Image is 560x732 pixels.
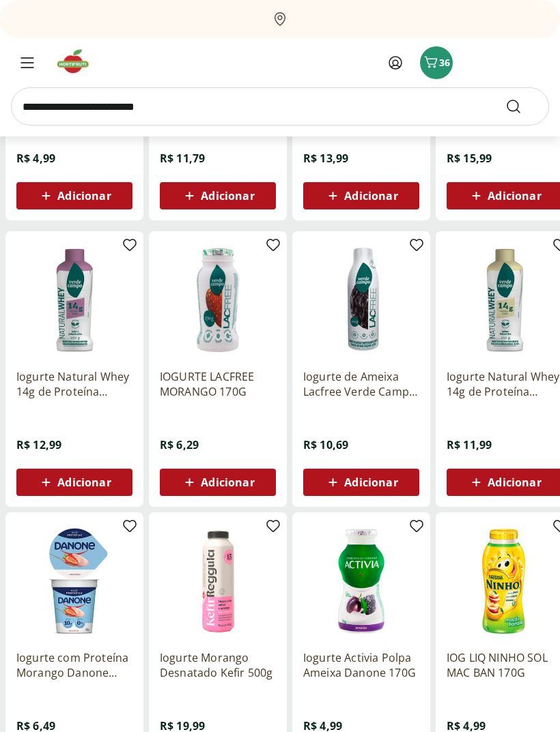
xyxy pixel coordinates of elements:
[11,87,549,126] input: search
[160,650,276,680] a: Iogurte Morango Desnatado Kefir 500g
[488,477,541,488] span: Adicionar
[160,369,276,399] a: IOGURTE LACFREE MORANGO 170G
[303,650,419,680] a: Iogurte Activia Polpa Ameixa Danone 170G
[16,469,132,496] button: Adicionar
[201,477,254,488] span: Adicionar
[160,182,276,209] button: Adicionar
[344,477,397,488] span: Adicionar
[303,369,419,399] a: Iogurte de Ameixa Lacfree Verde Campo 500g
[160,469,276,496] button: Adicionar
[16,523,132,639] img: Iogurte com Proteína Morango Danone 160g
[439,56,450,69] span: 36
[303,469,419,496] button: Adicionar
[16,182,132,209] button: Adicionar
[16,437,61,452] span: R$ 12,99
[344,190,397,201] span: Adicionar
[201,190,254,201] span: Adicionar
[160,242,276,358] img: IOGURTE LACFREE MORANGO 170G
[16,650,132,680] a: Iogurte com Proteína Morango Danone 160g
[160,523,276,639] img: Iogurte Morango Desnatado Kefir 500g
[303,523,419,639] img: Iogurte Activia Polpa Ameixa Danone 170G
[16,369,132,399] a: Iogurte Natural Whey 14g de Proteína Jabuticaba Verde Campo 250g
[505,98,538,115] button: Submit Search
[447,151,492,166] span: R$ 15,99
[303,437,348,452] span: R$ 10,69
[303,151,348,166] span: R$ 13,99
[303,242,419,358] img: Iogurte de Ameixa Lacfree Verde Campo 500g
[420,46,453,79] button: Carrinho
[57,190,111,201] span: Adicionar
[16,242,132,358] img: Iogurte Natural Whey 14g de Proteína Jabuticaba Verde Campo 250g
[11,46,44,79] button: Menu
[16,151,55,166] span: R$ 4,99
[57,477,111,488] span: Adicionar
[55,48,100,75] img: Hortifruti
[303,182,419,209] button: Adicionar
[160,151,205,166] span: R$ 11,79
[447,437,492,452] span: R$ 11,99
[488,190,541,201] span: Adicionar
[160,437,199,452] span: R$ 6,29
